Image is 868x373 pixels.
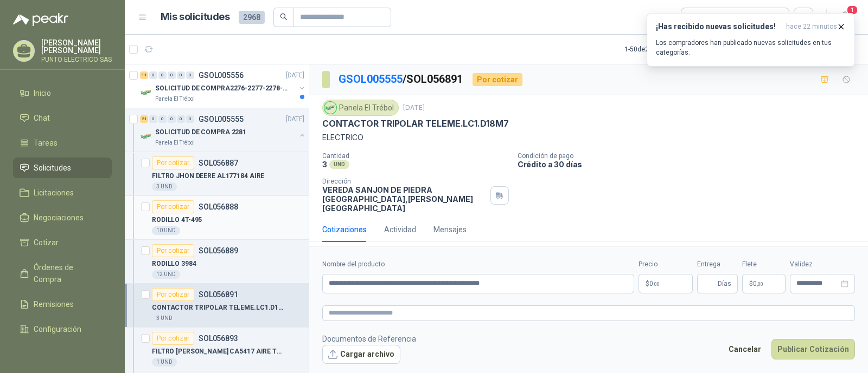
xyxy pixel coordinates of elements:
div: Mensajes [433,224,467,235]
p: Panela El Trébol [155,139,195,147]
a: Remisiones [13,294,112,315]
button: Cancelar [723,339,767,359]
a: Inicio [13,83,112,103]
img: Company Logo [140,130,153,143]
p: [DATE] [403,103,425,113]
span: Remisiones [34,298,74,310]
h3: ¡Has recibido nuevas solicitudes! [656,22,782,31]
span: Tareas [34,137,58,149]
p: Condición de pago [518,152,864,160]
div: Por cotizar [152,332,194,345]
div: 12 UND [152,270,180,279]
div: 3 UND [152,182,177,191]
button: 1 [835,8,855,27]
p: [PERSON_NAME] [PERSON_NAME] [41,39,112,54]
span: ,00 [757,281,763,287]
img: Company Logo [140,86,153,99]
p: FILTRO JHON DEERE AL177184 AIRE [152,171,264,181]
span: 1 [846,5,858,15]
label: Validez [790,259,855,270]
a: Tareas [13,133,112,153]
img: Company Logo [324,102,336,114]
div: 0 [186,115,194,123]
p: SOL056893 [199,335,238,342]
p: GSOL005555 [199,115,244,123]
div: 1 UND [152,358,177,367]
label: Entrega [697,259,738,270]
p: ELECTRICO [322,132,855,143]
div: 0 [149,71,157,79]
p: RODILLO 4T-495 [152,215,202,225]
span: Chat [34,112,50,124]
p: RODILLO 3984 [152,259,196,269]
p: $0,00 [639,274,693,293]
p: Documentos de Referencia [322,333,416,345]
p: VEREDA SANJON DE PIEDRA [GEOGRAPHIC_DATA] , [PERSON_NAME][GEOGRAPHIC_DATA] [322,185,486,213]
img: Logo peakr [13,13,68,26]
span: Órdenes de Compra [34,261,101,285]
div: Por cotizar [152,156,194,169]
p: SOLICITUD DE COMPRA 2281 [155,127,246,138]
span: 2968 [239,11,265,24]
a: Por cotizarSOL056891CONTACTOR TRIPOLAR TELEME.LC1.D18M73 UND [125,284,309,328]
div: 10 UND [152,226,180,235]
a: 21 0 0 0 0 0 GSOL005555[DATE] Company LogoSOLICITUD DE COMPRA 2281Panela El Trébol [140,113,307,147]
div: Por cotizar [152,288,194,301]
div: 0 [158,71,167,79]
p: Dirección [322,178,486,185]
div: Panela El Trébol [322,100,399,116]
a: Por cotizarSOL056887FILTRO JHON DEERE AL177184 AIRE3 UND [125,152,309,196]
span: hace 22 minutos [786,22,837,31]
a: Manuales y ayuda [13,344,112,364]
div: 0 [177,115,185,123]
div: 0 [186,71,194,79]
a: 11 0 0 0 0 0 GSOL005556[DATE] Company LogoSOLICITUD DE COMPRA2276-2277-2278-2284-2285-Panela El T... [140,69,307,103]
p: Los compradores han publicado nuevas solicitudes en tus categorías. [656,38,846,57]
div: Por cotizar [152,200,194,213]
div: Por cotizar [152,244,194,257]
div: Cotizaciones [322,224,367,235]
span: Cotizar [34,237,59,248]
p: SOL056891 [199,291,238,298]
div: 3 UND [152,314,177,323]
a: Negociaciones [13,207,112,228]
h1: Mis solicitudes [161,9,230,25]
a: Por cotizarSOL056893FILTRO [PERSON_NAME] CA5417 AIRE TM021 UND [125,328,309,371]
p: GSOL005556 [199,71,244,79]
div: Actividad [384,224,416,235]
p: 3 [322,160,327,169]
p: $ 0,00 [742,274,786,293]
span: $ [749,280,753,287]
p: CONTACTOR TRIPOLAR TELEME.LC1.D18M7 [322,118,509,129]
span: Licitaciones [34,187,74,199]
a: Cotizar [13,232,112,253]
div: 11 [140,71,148,79]
button: ¡Has recibido nuevas solicitudes!hace 22 minutos Los compradores han publicado nuevas solicitudes... [647,13,855,67]
a: Por cotizarSOL056889RODILLO 398412 UND [125,240,309,284]
span: 0 [753,280,763,287]
span: search [280,13,288,21]
p: FILTRO [PERSON_NAME] CA5417 AIRE TM02 [152,346,287,357]
div: Todas [688,11,711,23]
span: Días [718,274,731,293]
a: Solicitudes [13,158,112,178]
button: Cargar archivo [322,345,400,364]
label: Precio [639,259,693,270]
p: SOL056887 [199,159,238,167]
p: SOL056888 [199,203,238,211]
a: Configuración [13,319,112,339]
p: PUNTO ELECTRICO SAS [41,56,112,63]
a: Chat [13,108,112,128]
span: 0 [649,280,660,287]
span: Inicio [34,87,51,99]
div: 1 - 50 de 2597 [624,41,695,58]
label: Nombre del producto [322,259,634,270]
label: Flete [742,259,786,270]
a: GSOL005555 [339,73,403,86]
div: 21 [140,115,148,123]
a: Licitaciones [13,182,112,203]
p: [DATE] [286,114,304,125]
div: 0 [177,71,185,79]
div: 0 [158,115,167,123]
button: Publicar Cotización [771,339,855,359]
